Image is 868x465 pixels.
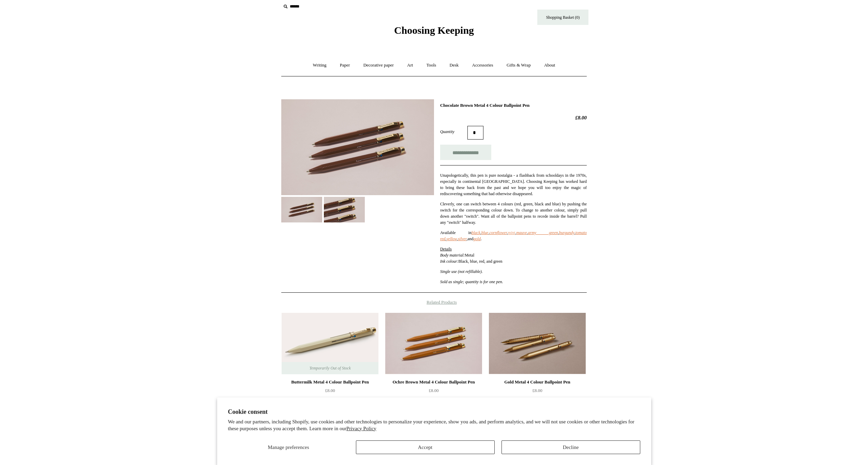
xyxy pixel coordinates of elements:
img: Buttermilk Metal 4 Colour Ballpoint Pen [282,313,378,374]
a: Buttermilk Metal 4 Colour Ballpoint Pen £8.00 [282,378,378,406]
button: Decline [502,440,640,454]
span: Choosing Keeping [394,25,474,36]
a: Gold Metal 4 Colour Ballpoint Pen Gold Metal 4 Colour Ballpoint Pen [489,313,586,374]
a: Art [401,56,419,74]
a: mint [508,230,515,235]
span: Manage preferences [268,445,309,450]
a: Accessories [466,56,499,74]
a: Ochre Brown Metal 4 Colour Ballpoint Pen £8.00 [385,378,482,406]
a: black [472,230,480,235]
a: mauve [516,230,527,235]
p: We and our partners, including Shopify, use cookies and other technologies to personalize your ex... [228,419,640,432]
a: Gifts & Wrap [500,56,537,74]
img: Ochre Brown Metal 4 Colour Ballpoint Pen [385,313,482,374]
p: Cleverly, one can switch between 4 colours (red, green, black and blue) by pushing the switch for... [440,201,587,226]
a: silver [458,236,466,241]
i: , [507,230,508,235]
i: , [558,230,559,235]
a: Writing [307,56,333,74]
em: Sold as single; quantity is for one pen. [440,279,503,284]
a: Tools [420,56,443,74]
i: , [466,236,467,241]
a: Gold Metal 4 Colour Ballpoint Pen £8.00 [489,378,586,406]
i: , [574,230,575,235]
img: Gold Metal 4 Colour Ballpoint Pen [489,313,586,374]
h1: Chocolate Brown Metal 4 Colour Ballpoint Pen [440,103,587,108]
i: Ink colour: [440,259,459,264]
div: Gold Metal 4 Colour Ballpoint Pen [491,378,584,386]
img: Chocolate Brown Metal 4 Colour Ballpoint Pen [281,197,322,222]
i: , [515,230,516,235]
a: Privacy Policy [346,426,376,431]
i: , [457,236,458,241]
span: £8.00 [532,388,542,393]
button: Manage preferences [228,440,349,454]
em: Single use (not refillable). [440,269,484,274]
button: Accept [356,440,495,454]
i: , [445,236,446,241]
a: About [538,56,562,74]
img: Chocolate Brown Metal 4 Colour Ballpoint Pen [281,99,434,195]
i: , [480,230,481,235]
i: , [488,230,489,235]
label: Quantity [440,129,467,135]
a: Shopping Basket (0) [537,10,588,25]
a: army green [528,230,558,235]
span: £8.00 [429,388,438,393]
a: Ochre Brown Metal 4 Colour Ballpoint Pen Ochre Brown Metal 4 Colour Ballpoint Pen [385,313,482,374]
h2: £8.00 [440,115,587,121]
a: cornflower [489,230,507,235]
i: Body material: [440,253,465,258]
span: Details [440,247,452,251]
a: Paper [334,56,356,74]
img: Chocolate Brown Metal 4 Colour Ballpoint Pen [324,197,365,222]
a: Decorative paper [357,56,400,74]
span: Available in and . [440,230,587,241]
p: Metal Black, blue, red, and green [440,246,587,264]
h2: Cookie consent [228,408,640,416]
span: £8.00 [325,388,335,393]
div: Buttermilk Metal 4 Colour Ballpoint Pen [283,378,377,386]
p: Unapologetically, this pen is pure nostalgia - a flashback from schooldays in the 1970s, especial... [440,172,587,197]
a: Desk [444,56,465,74]
a: Choosing Keeping [394,30,474,35]
a: yellow [446,236,457,241]
i: , [527,230,528,235]
a: blue [481,230,489,235]
div: Ochre Brown Metal 4 Colour Ballpoint Pen [387,378,480,386]
span: Temporarily Out of Stock [302,362,357,374]
a: Buttermilk Metal 4 Colour Ballpoint Pen Buttermilk Metal 4 Colour Ballpoint Pen Temporarily Out o... [282,313,378,374]
h4: Related Products [264,300,604,305]
a: gold [474,236,481,241]
a: burgundy [559,230,574,235]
